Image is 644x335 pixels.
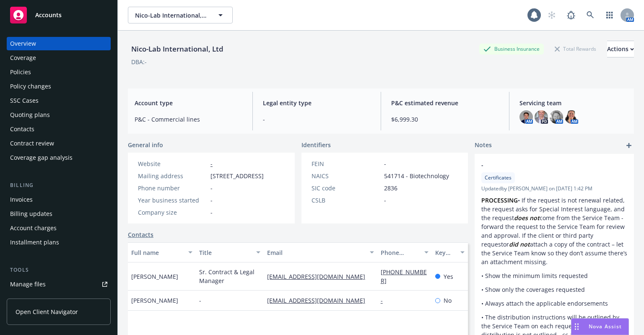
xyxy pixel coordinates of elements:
a: Invoices [7,193,111,206]
div: Drag to move [571,319,582,335]
button: Phone number [377,242,432,262]
span: - [210,184,213,192]
button: Nico-Lab International, Ltd [128,7,233,23]
a: [EMAIL_ADDRESS][DOMAIN_NAME] [267,273,372,280]
span: Updated by [PERSON_NAME] on [DATE] 1:42 PM [481,185,627,192]
button: Email [264,242,377,262]
div: Key contact [435,248,456,257]
button: Full name [128,242,196,262]
a: add [624,140,634,151]
span: Account type [135,99,242,107]
span: Legal entity type [263,99,371,107]
span: - [199,296,201,305]
div: Contract review [10,137,54,150]
a: - [381,296,390,304]
div: Year business started [138,196,207,205]
div: SIC code [312,184,381,192]
div: Nico-Lab International, Ltd [128,44,227,55]
div: SSC Cases [10,94,39,107]
span: No [444,296,452,305]
span: Sr. Contract & Legal Manager [199,267,260,285]
img: photo [550,110,563,124]
div: Contacts [10,122,34,136]
a: - [210,160,213,168]
span: Accounts [35,12,62,18]
em: did not [509,240,530,248]
span: General info [128,140,163,149]
span: Nico-Lab International, Ltd [135,11,208,20]
span: [PERSON_NAME] [131,296,178,305]
a: Quoting plans [7,108,111,122]
a: Overview [7,37,111,50]
button: Key contact [432,242,468,262]
a: [EMAIL_ADDRESS][DOMAIN_NAME] [267,296,372,304]
div: Quoting plans [10,108,50,122]
a: Policy changes [7,80,111,93]
a: Switch app [601,7,618,23]
p: • Always attach the applicable endorsements [481,299,627,308]
div: Billing updates [10,207,52,221]
a: Contacts [7,122,111,136]
a: Contract review [7,137,111,150]
span: Yes [444,272,453,281]
div: Email [267,248,364,257]
div: Policies [10,65,31,79]
div: Overview [10,37,36,50]
span: 541714 - Biotechnology [384,171,449,180]
a: Start snowing [543,7,560,23]
a: Search [582,7,599,23]
div: Business Insurance [479,44,544,54]
img: photo [519,110,533,124]
span: $6,999.30 [391,115,499,124]
a: SSC Cases [7,94,111,107]
div: Website [138,159,207,168]
div: Total Rewards [551,44,600,54]
div: Company size [138,208,207,217]
p: • If the request is not renewal related, the request asks for Special Interest language, and the ... [481,196,627,266]
em: does not [514,214,540,222]
div: NAICS [312,171,381,180]
div: DBA: - [131,57,147,66]
button: Title [196,242,264,262]
div: Phone number [138,184,207,192]
span: - [210,196,213,205]
span: - [210,208,213,217]
div: Tools [7,266,111,274]
div: Coverage [10,51,36,65]
p: • Show the minimum limits requested [481,271,627,280]
img: photo [535,110,548,124]
strong: PROCESSING [481,196,518,204]
a: Policies [7,65,111,79]
span: [PERSON_NAME] [131,272,178,281]
span: Servicing team [519,99,627,107]
div: Policy changes [10,80,51,93]
div: Mailing address [138,171,207,180]
div: Phone number [381,248,419,257]
div: Invoices [10,193,33,206]
a: Contacts [128,230,153,239]
span: P&C estimated revenue [391,99,499,107]
span: Nova Assist [589,323,622,330]
button: Nova Assist [571,318,629,335]
span: - [384,159,386,168]
div: Title [199,248,251,257]
div: Installment plans [10,236,59,249]
div: Coverage gap analysis [10,151,73,164]
img: photo [565,110,578,124]
span: Identifiers [301,140,331,149]
p: • Show only the coverages requested [481,285,627,294]
div: Manage files [10,278,46,291]
a: Billing updates [7,207,111,221]
span: Open Client Navigator [16,307,78,316]
a: Accounts [7,3,111,27]
a: Report a Bug [563,7,579,23]
span: - [384,196,386,205]
a: Manage files [7,278,111,291]
a: Coverage gap analysis [7,151,111,164]
a: [PHONE_NUMBER] [381,268,427,285]
span: P&C - Commercial lines [135,115,242,124]
span: Notes [475,140,492,151]
a: Installment plans [7,236,111,249]
button: Actions [607,41,634,57]
div: FEIN [312,159,381,168]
